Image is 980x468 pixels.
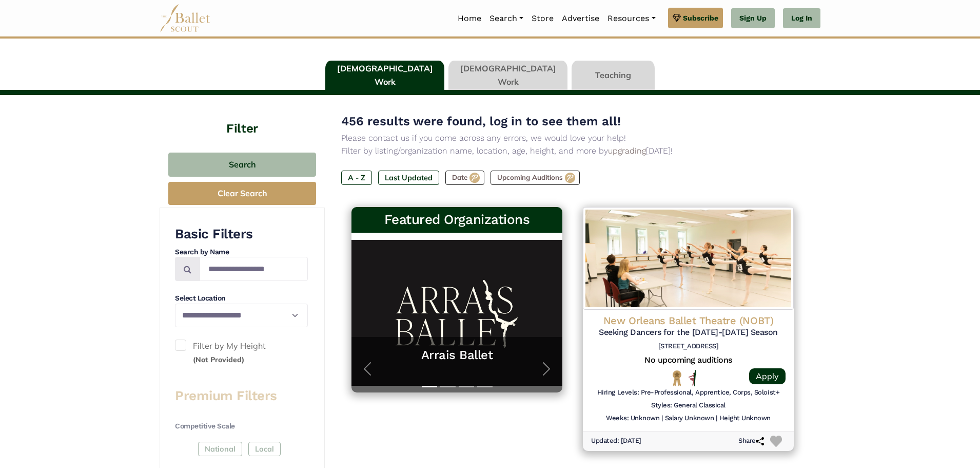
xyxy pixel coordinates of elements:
h4: Competitive Scale [175,421,308,432]
a: Arrais Ballet [362,347,552,363]
button: Slide 1 [422,381,437,392]
h6: [STREET_ADDRESS] [591,342,786,351]
h6: | [716,414,717,423]
h4: Select Location [175,293,308,304]
input: Search by names... [200,257,308,281]
img: All [689,370,696,386]
img: National [671,370,683,386]
h6: Salary Unknown [665,414,714,423]
h4: New Orleans Ballet Theatre (NOBT) [591,314,786,327]
a: Advertise [558,8,603,29]
h5: Seeking Dancers for the [DATE]-[DATE] Season [591,327,786,338]
a: Resources [603,8,659,29]
li: Teaching [570,61,657,90]
span: 456 results were found, log in to see them all! [341,114,621,128]
label: A - Z [341,171,372,185]
h6: Weeks: Unknown [606,414,659,423]
a: Search [485,8,527,29]
h5: No upcoming auditions [591,355,786,366]
label: Date [445,171,484,185]
h4: Filter [160,95,325,137]
small: (Not Provided) [193,355,244,364]
a: Apply [749,368,786,384]
p: Please contact us if you come across any errors, we would love your help! [341,132,804,145]
h6: Styles: General Classical [651,401,726,410]
a: Subscribe [668,8,723,28]
h3: Premium Filters [175,387,308,405]
button: Slide 2 [440,381,456,392]
li: [DEMOGRAPHIC_DATA] Work [323,61,446,90]
h6: Height Unknown [719,414,771,423]
img: Heart [770,436,782,447]
h4: Search by Name [175,247,308,257]
h3: Featured Organizations [360,211,554,229]
label: Upcoming Auditions [491,171,580,185]
a: Home [454,8,485,29]
a: upgrading [608,146,646,156]
img: Logo [583,207,794,310]
li: [DEMOGRAPHIC_DATA] Work [446,61,570,90]
h6: Hiring Levels: Pre-Professional, Apprentice, Corps, Soloist+ [597,388,779,397]
h6: Share [738,437,764,445]
button: Slide 4 [477,381,493,392]
label: Filter by My Height [175,340,308,366]
h3: Basic Filters [175,226,308,243]
span: Subscribe [683,12,718,24]
h6: Updated: [DATE] [591,437,641,445]
button: Clear Search [168,182,316,205]
button: Slide 3 [459,381,474,392]
a: Store [527,8,558,29]
h6: | [661,414,663,423]
p: Filter by listing/organization name, location, age, height, and more by [DATE]! [341,144,804,158]
img: gem.svg [673,12,681,24]
a: Log In [783,8,820,29]
label: Last Updated [378,171,439,185]
button: Search [168,153,316,177]
a: Sign Up [731,8,775,29]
